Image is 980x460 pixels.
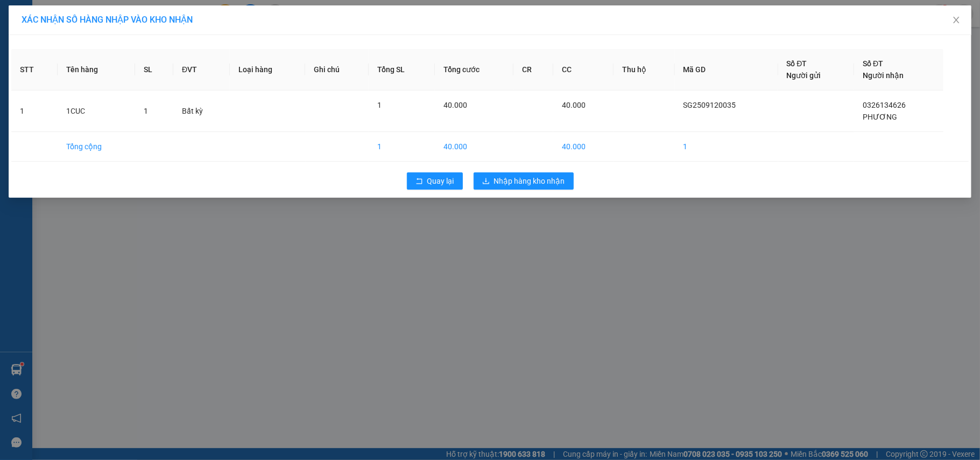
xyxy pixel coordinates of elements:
[377,101,382,109] span: 1
[474,172,574,190] button: downloadNhập hàng kho nhận
[787,59,807,68] span: Số ĐT
[415,177,423,186] span: rollback
[443,101,467,109] span: 40.000
[494,175,565,187] span: Nhập hàng kho nhận
[144,107,148,115] span: 1
[787,71,821,80] span: Người gửi
[863,71,904,80] span: Người nhận
[513,49,553,90] th: CR
[11,49,58,90] th: STT
[173,90,230,132] td: Bất kỳ
[407,172,463,190] button: rollbackQuay lại
[553,132,614,162] td: 40.000
[941,5,971,36] button: Close
[675,49,778,90] th: Mã GD
[369,49,435,90] th: Tổng SL
[58,49,136,90] th: Tên hàng
[863,101,906,109] span: 0326134626
[482,177,490,186] span: download
[562,101,586,109] span: 40.000
[305,49,369,90] th: Ghi chú
[58,90,136,132] td: 1CUC
[863,113,897,121] span: PHƯƠNG
[427,175,454,187] span: Quay lại
[435,132,513,162] td: 40.000
[863,59,883,68] span: Số ĐT
[614,49,675,90] th: Thu hộ
[369,132,435,162] td: 1
[22,15,193,25] span: XÁC NHẬN SỐ HÀNG NHẬP VÀO KHO NHẬN
[675,132,778,162] td: 1
[173,49,230,90] th: ĐVT
[553,49,614,90] th: CC
[435,49,513,90] th: Tổng cước
[952,16,961,24] span: close
[683,101,736,109] span: SG2509120035
[135,49,173,90] th: SL
[58,132,136,162] td: Tổng cộng
[230,49,305,90] th: Loại hàng
[11,90,58,132] td: 1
